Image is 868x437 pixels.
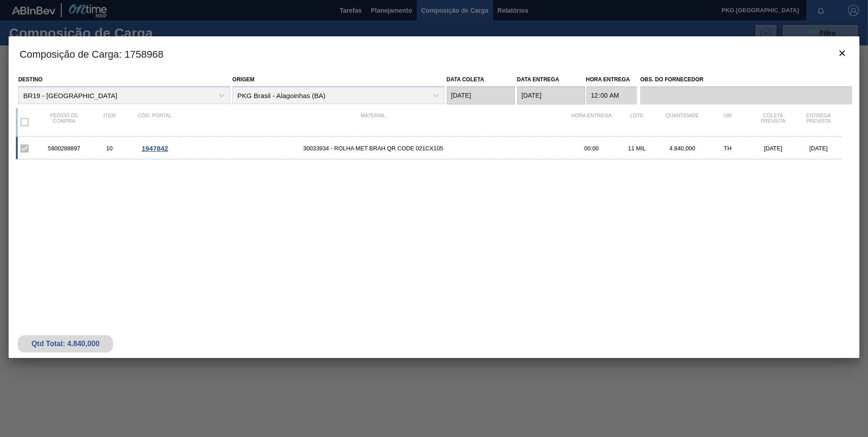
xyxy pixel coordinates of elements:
span: 30033934 - ROLHA MET BRAH QR CODE 021CX105 [178,145,569,152]
label: Data coleta [447,76,484,83]
input: dd/mm/yyyy [517,86,585,104]
div: Pedido de compra [41,113,87,132]
div: 11 MIL [614,145,660,152]
div: Material [178,113,569,132]
div: 00:00 [569,145,614,152]
div: 10 [87,145,132,152]
div: TH [705,145,750,152]
div: [DATE] [796,145,841,152]
div: Coleta Prevista [750,113,796,132]
label: Destino [18,76,42,83]
div: [DATE] [750,145,796,152]
input: dd/mm/yyyy [447,86,515,104]
span: 1947842 [142,144,168,152]
label: Data entrega [517,76,559,83]
div: Quantidade [660,113,705,132]
div: Hora Entrega [569,113,614,132]
div: Entrega Prevista [796,113,841,132]
label: Hora Entrega [586,73,637,86]
label: Origem [232,76,255,83]
div: Qtd Total: 4.840,000 [25,340,106,348]
div: Ir para o Pedido [132,144,178,152]
div: 4.840,000 [660,145,705,152]
div: Lote [614,113,660,132]
div: UM [705,113,750,132]
div: 5800288897 [41,145,87,152]
div: Item [87,113,132,132]
label: Obs. do Fornecedor [640,73,852,86]
h3: Composição de Carga : 1758968 [9,36,859,71]
div: Cód. Portal [132,113,178,132]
